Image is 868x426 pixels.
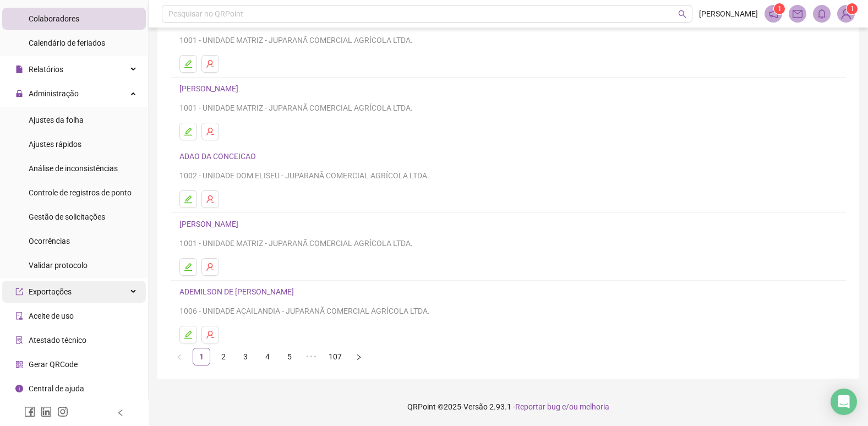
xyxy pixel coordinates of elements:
[179,34,837,46] div: 1001 - UNIDADE MATRIZ - JUPARANÃ COMERCIAL AGRÍCOLA LTDA.
[29,116,84,124] span: Ajustes da folha
[29,237,70,245] span: Ocorrências
[768,9,778,19] span: notification
[179,170,837,182] div: 1002 - UNIDADE DOM ELISEU - JUPARANÃ COMERCIAL AGRÍCOLA LTDA.
[29,65,63,74] span: Relatórios
[850,5,854,13] span: 1
[179,305,837,317] div: 1006 - UNIDADE AÇAILANDIA - JUPARANÃ COMERCIAL AGRÍCOLA LTDA.
[179,102,837,114] div: 1001 - UNIDADE MATRIZ - JUPARANÃ COMERCIAL AGRÍCOLA LTDA.
[179,237,837,249] div: 1001 - UNIDADE MATRIZ - JUPARANÃ COMERCIAL AGRÍCOLA LTDA.
[184,127,193,136] span: edit
[29,212,105,221] span: Gestão de solicitações
[237,348,254,365] a: 3
[817,9,827,19] span: bell
[847,3,858,14] sup: Atualize o seu contato no menu Meus Dados
[15,312,23,320] span: audit
[303,348,320,365] li: 5 próximas páginas
[325,348,345,365] a: 107
[15,361,23,368] span: qrcode
[179,220,242,228] a: [PERSON_NAME]
[179,84,242,93] a: [PERSON_NAME]
[215,348,232,365] li: 2
[281,348,298,365] li: 5
[206,127,215,136] span: user-delete
[29,39,105,47] span: Calendário de feriados
[29,140,81,149] span: Ajustes rápidos
[206,263,215,271] span: user-delete
[29,312,74,320] span: Aceite de uso
[303,348,320,365] span: •••
[29,14,79,23] span: Colaboradores
[184,330,193,339] span: edit
[259,348,276,365] a: 4
[29,287,72,296] span: Exportações
[179,287,297,296] a: ADEMILSON DE [PERSON_NAME]
[117,409,124,417] span: left
[831,389,857,415] div: Open Intercom Messenger
[193,348,210,365] li: 1
[206,195,215,204] span: user-delete
[171,348,188,365] button: left
[206,59,215,68] span: user-delete
[15,90,23,97] span: lock
[29,360,78,369] span: Gerar QRCode
[176,354,183,361] span: left
[29,188,132,197] span: Controle de registros de ponto
[15,336,23,344] span: solution
[774,3,785,14] sup: 1
[350,348,368,365] button: right
[41,406,52,417] span: linkedin
[29,164,118,173] span: Análise de inconsistências
[171,348,188,365] li: Página anterior
[281,348,298,365] a: 5
[350,348,368,365] li: Próxima página
[29,261,88,270] span: Validar protocolo
[149,387,868,426] footer: QRPoint © 2025 - 2.93.1 -
[24,406,35,417] span: facebook
[515,402,609,411] span: Reportar bug e/ou melhoria
[356,354,362,361] span: right
[29,336,86,345] span: Atestado técnico
[678,10,686,18] span: search
[463,402,488,411] span: Versão
[184,195,193,204] span: edit
[838,6,854,22] img: 85736
[184,59,193,68] span: edit
[179,152,259,161] a: ADAO DA CONCEICAO
[237,348,254,365] li: 3
[15,288,23,296] span: export
[259,348,276,365] li: 4
[193,348,210,365] a: 1
[778,5,782,13] span: 1
[15,385,23,392] span: info-circle
[57,406,68,417] span: instagram
[29,384,84,393] span: Central de ajuda
[793,9,803,19] span: mail
[15,65,23,73] span: file
[206,330,215,339] span: user-delete
[184,263,193,271] span: edit
[699,8,758,20] span: [PERSON_NAME]
[29,89,79,98] span: Administração
[215,348,232,365] a: 2
[325,348,346,365] li: 107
